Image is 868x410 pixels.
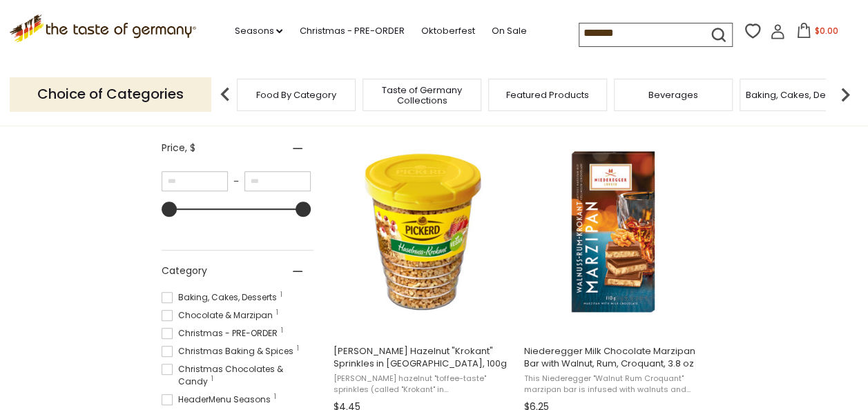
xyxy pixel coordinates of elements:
button: $0.00 [788,23,847,43]
span: Christmas - PRE-ORDER [162,327,282,340]
span: Baking, Cakes, Desserts [162,291,281,304]
span: Chocolate & Marzipan [162,309,277,322]
a: Christmas - PRE-ORDER [299,23,404,39]
a: Taste of Germany Collections [367,85,477,106]
a: Oktoberfest [421,23,474,39]
span: 1 [297,345,299,352]
a: Seasons [234,23,282,39]
span: Price [162,141,195,155]
img: next arrow [831,81,859,108]
span: [PERSON_NAME] hazelnut "toffee-taste" sprinkles (called "Krokant" in [GEOGRAPHIC_DATA]) are made ... [334,373,512,395]
span: HeaderMenu Seasons [162,393,275,406]
span: 1 [274,393,276,400]
span: Christmas Baking & Spices [162,345,298,358]
span: Christmas Chocolates & Candy [162,363,314,388]
a: On Sale [491,23,526,39]
span: 1 [281,327,283,334]
span: 1 [211,375,213,382]
span: This Niederegger "Walnut Rum Croquant" marzipan bar is infused with walnuts and rum and caramel b... [523,373,702,395]
img: Pickerd Hazelnut "Krokant" Sprinkles in Tub, 100g [331,140,514,323]
img: previous arrow [211,81,239,108]
span: 1 [280,291,282,298]
a: Food By Category [256,90,336,100]
span: , $ [185,141,195,155]
a: Featured Products [506,90,589,100]
span: $0.00 [814,25,838,37]
p: Choice of Categories [10,77,211,111]
a: Beverages [648,90,698,100]
img: Niederegger Walnut Rum Croquant Marzipan Bar [521,140,704,323]
span: Category [162,264,207,278]
span: [PERSON_NAME] Hazelnut "Krokant" Sprinkles in [GEOGRAPHIC_DATA], 100g [334,345,512,370]
a: Baking, Cakes, Desserts [746,90,853,100]
span: – [228,175,244,188]
span: Niederegger Milk Chocolate Marzipan Bar with Walnut, Rum, Croquant, 3.8 oz [523,345,702,370]
span: 1 [276,309,278,316]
